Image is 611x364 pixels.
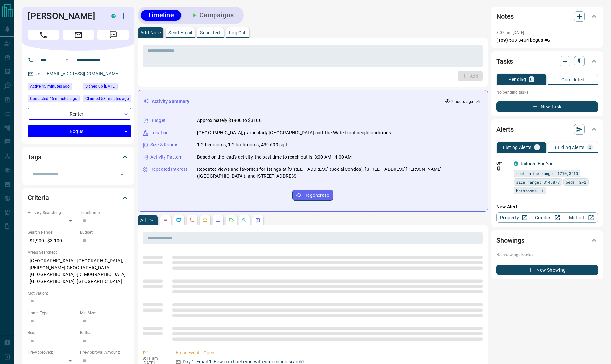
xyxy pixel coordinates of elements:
[514,161,518,166] div: condos.ca
[140,30,161,35] p: Add Note
[28,190,129,206] div: Criteria
[28,149,129,165] div: Tags
[516,179,560,185] span: size range: 314,878
[229,218,234,223] svg: Requests
[28,330,77,336] p: Beds:
[496,265,598,275] button: New Showing
[553,145,585,150] p: Building Alerts
[80,330,129,336] p: Baths:
[566,179,586,185] span: beds: 2-2
[496,235,524,246] h2: Showings
[28,255,129,287] p: [GEOGRAPHIC_DATA], [GEOGRAPHIC_DATA], [PERSON_NAME][GEOGRAPHIC_DATA], [GEOGRAPHIC_DATA], [DEMOGRA...
[168,30,192,35] p: Send Email
[530,77,533,82] p: 0
[176,218,181,223] svg: Lead Browsing Activity
[451,99,473,105] p: 2 hours ago
[152,98,189,105] p: Activity Summary
[28,11,101,21] h1: [PERSON_NAME]
[496,212,530,223] a: Property
[496,160,510,166] p: Off
[143,95,482,108] div: Activity Summary2 hours ago
[28,235,77,246] p: $1,900 - $3,100
[63,30,94,40] span: Email
[80,229,129,235] p: Budget:
[292,190,333,201] button: Regenerate
[197,117,262,124] p: Approximately $1900 to $3100
[496,53,598,69] div: Tasks
[496,37,598,44] p: (189) 503-3404 bogus #GF
[30,83,70,90] span: Active 45 minutes ago
[229,30,246,35] p: Log Call
[28,193,49,203] h2: Criteria
[85,95,129,102] span: Claimed 58 minutes ago
[216,218,221,223] svg: Listing Alerts
[496,232,598,248] div: Showings
[28,30,59,40] span: Call
[197,142,288,148] p: 1-2 bedrooms, 1-2 bathrooms, 430-699 sqft
[496,166,501,171] svg: Push Notification Only
[564,212,598,223] a: Mr.Loft
[163,218,168,223] svg: Notes
[28,229,77,235] p: Search Range:
[36,72,41,76] svg: Email Verified
[28,125,131,137] div: Bogus
[202,218,208,223] svg: Emails
[197,129,391,136] p: [GEOGRAPHIC_DATA], particularly [GEOGRAPHIC_DATA] and The Waterfront neighbourhoods
[143,356,166,361] p: 8:11 am
[255,218,260,223] svg: Agent Actions
[589,145,591,150] p: 0
[30,95,77,102] span: Contacted 46 minutes ago
[200,30,221,35] p: Send Text
[28,83,80,92] div: Fri Sep 12 2025
[28,152,41,162] h2: Tags
[28,290,129,296] p: Motivation:
[561,77,585,82] p: Completed
[28,210,77,216] p: Actively Searching:
[176,350,480,356] p: Email Event - Open
[28,350,77,355] p: Pre-Approved:
[496,121,598,137] div: Alerts
[63,56,71,64] button: Open
[536,145,538,150] p: 1
[496,88,598,97] p: No pending tasks
[80,350,129,355] p: Pre-Approval Amount:
[496,124,514,135] h2: Alerts
[97,30,129,40] span: Message
[111,14,116,18] div: condos.ca
[150,129,169,136] p: Location
[503,145,532,150] p: Listing Alerts
[85,83,115,90] span: Signed up [DATE]
[189,218,194,223] svg: Calls
[80,310,129,316] p: Min Size:
[496,101,598,112] button: New Task
[28,108,131,120] div: Renter
[83,83,131,92] div: Sat Oct 09 2021
[150,166,187,173] p: Repeated Interest
[197,154,352,161] p: Based on the lead's activity, the best time to reach out is: 3:00 AM - 4:00 AM
[184,10,241,21] button: Campaigns
[508,77,526,82] p: Pending
[150,154,183,161] p: Activity Pattern
[496,11,514,22] h2: Notes
[150,142,179,148] p: Size & Rooms
[530,212,564,223] a: Condos
[80,210,129,216] p: Timeframe:
[496,56,513,66] h2: Tasks
[516,187,544,194] span: bathrooms: 1
[197,166,482,180] p: Repeated views and favorites for listings at [STREET_ADDRESS] (Social Condos), [STREET_ADDRESS][P...
[242,218,247,223] svg: Opportunities
[28,95,80,104] div: Fri Sep 12 2025
[516,170,578,177] span: rent price range: 1710,3410
[140,218,146,222] p: All
[496,252,598,258] p: No showings booked
[520,161,554,166] a: Tailored For You
[83,95,131,104] div: Fri Sep 12 2025
[496,203,598,210] p: New Alert:
[45,71,120,76] a: [EMAIL_ADDRESS][DOMAIN_NAME]
[28,310,77,316] p: Home Type:
[150,117,165,124] p: Budget
[141,10,181,21] button: Timeline
[117,170,127,179] button: Open
[496,30,524,35] p: 8:07 am [DATE]
[496,9,598,24] div: Notes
